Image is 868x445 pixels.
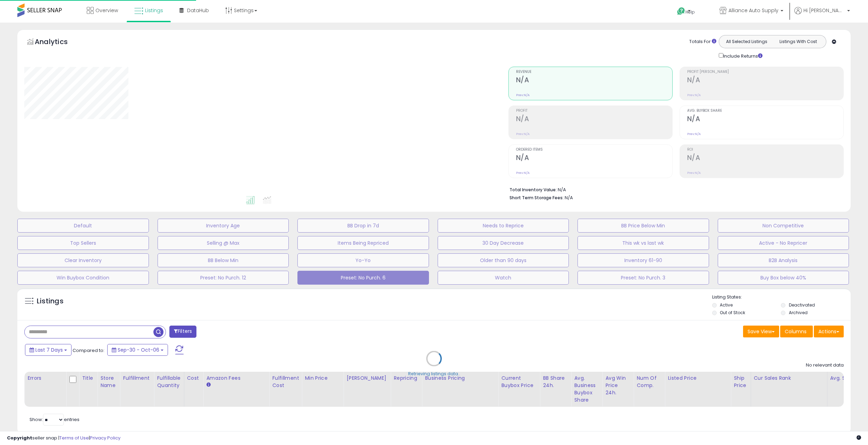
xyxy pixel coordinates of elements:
span: N/A [565,194,573,201]
span: Avg. Buybox Share [687,109,843,113]
small: Prev: N/A [516,171,530,175]
button: 30 Day Decrease [438,236,569,250]
button: BB Drop in 7d [297,219,429,233]
small: Prev: N/A [687,93,701,97]
span: Profit [PERSON_NAME] [687,70,843,74]
small: Prev: N/A [687,132,701,136]
span: Hi [PERSON_NAME] [803,7,845,14]
h2: N/A [516,76,672,85]
h2: N/A [516,154,672,163]
button: Inventory 61-90 [578,253,709,267]
button: Items Being Repriced [297,236,429,250]
button: Non Competitive [718,219,849,233]
span: ROI [687,148,843,152]
i: Get Help [677,7,685,16]
button: Clear Inventory [17,253,149,267]
div: seller snap | | [7,435,120,442]
div: Totals For [689,39,716,45]
strong: Copyright [7,435,32,441]
h5: Analytics [35,37,81,48]
button: Older than 90 days [438,253,569,267]
span: Profit [516,109,672,113]
span: Listings [145,7,163,14]
span: Alliance Auto Supply [728,7,778,14]
button: Preset: No Purch. 12 [158,271,289,285]
span: Help [685,9,695,15]
small: Prev: N/A [516,93,530,97]
b: Total Inventory Value: [509,187,557,193]
button: Watch [438,271,569,285]
div: Retrieving listings data.. [408,371,460,377]
span: DataHub [187,7,209,14]
span: Overview [95,7,118,14]
a: Help [672,2,708,23]
button: This wk vs last wk [578,236,709,250]
button: Listings With Cost [772,37,824,46]
h2: N/A [687,76,843,85]
button: Default [17,219,149,233]
button: Inventory Age [158,219,289,233]
button: B2B Analysis [718,253,849,267]
button: Preset: No Purch. 6 [297,271,429,285]
button: Active - No Repricer [718,236,849,250]
button: Win Buybox Condition [17,271,149,285]
small: Prev: N/A [687,171,701,175]
button: BB Price Below Min [578,219,709,233]
h2: N/A [687,115,843,124]
button: All Selected Listings [721,37,773,46]
button: Buy Box below 40% [718,271,849,285]
button: Top Sellers [17,236,149,250]
button: Needs to Reprice [438,219,569,233]
button: BB Below Min [158,253,289,267]
button: Preset: No Purch. 3 [578,271,709,285]
small: Prev: N/A [516,132,530,136]
li: N/A [509,185,838,193]
button: Yo-Yo [297,253,429,267]
span: Ordered Items [516,148,672,152]
a: Hi [PERSON_NAME] [794,7,850,23]
span: Revenue [516,70,672,74]
button: Selling @ Max [158,236,289,250]
b: Short Term Storage Fees: [509,195,564,201]
h2: N/A [687,154,843,163]
div: Include Returns [714,52,771,60]
h2: N/A [516,115,672,124]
